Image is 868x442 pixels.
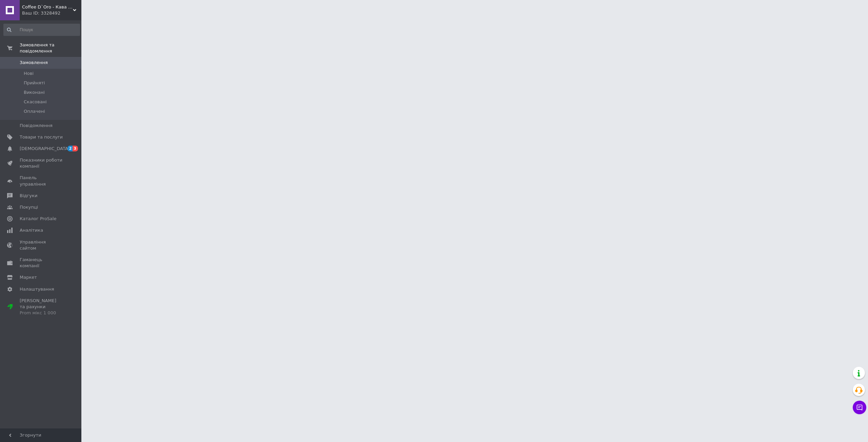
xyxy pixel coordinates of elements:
span: Каталог ProSale [20,216,56,222]
span: 2 [67,146,73,151]
input: Пошук [3,24,80,36]
span: [DEMOGRAPHIC_DATA] [20,146,70,152]
span: Прийняті [24,80,45,86]
span: Управління сайтом [20,239,63,251]
span: Замовлення та повідомлення [20,42,81,54]
span: Аналітика [20,227,43,233]
span: Відгуки [20,193,37,199]
span: Скасовані [24,99,47,105]
span: Coffee D`Oro - Кава та Чай, оптово роздрібний магазин [22,4,73,10]
span: Повідомлення [20,123,53,129]
span: Нові [24,70,34,77]
div: Ваш ID: 3328492 [22,10,81,16]
button: Чат з покупцем [853,401,866,414]
span: Налаштування [20,286,54,292]
span: Виконані [24,89,45,96]
span: Маркет [20,274,37,280]
span: [PERSON_NAME] та рахунки [20,298,63,316]
span: Товари та послуги [20,134,63,140]
span: Оплачені [24,108,45,114]
span: 3 [73,146,78,151]
span: Замовлення [20,60,48,66]
div: Prom мікс 1 000 [20,310,63,316]
span: Панель управління [20,175,63,187]
span: Гаманець компанії [20,257,63,269]
span: Покупці [20,204,38,210]
span: Показники роботи компанії [20,157,63,169]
